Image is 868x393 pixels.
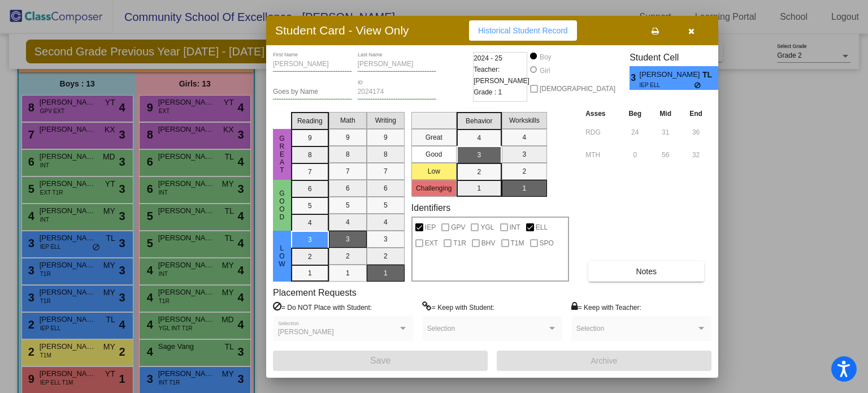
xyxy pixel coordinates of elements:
span: IEP ELL [640,81,695,89]
span: BHV [481,236,496,250]
span: Archive [591,356,618,365]
span: YGL [480,221,494,234]
div: Boy [539,52,552,62]
label: = Keep with Student: [422,301,494,313]
span: Great [277,135,287,174]
input: assessment [585,124,617,141]
span: ELL [536,221,548,234]
button: Archive [497,351,711,371]
span: Notes [636,267,657,276]
span: T1R [453,236,466,250]
span: Low [277,244,287,268]
span: GPV [451,221,465,234]
span: SPO [540,236,554,250]
h3: Student Card - View Only [275,23,409,37]
th: End [680,107,711,120]
input: goes by name [273,88,352,96]
span: [DEMOGRAPHIC_DATA] [540,82,615,96]
label: Identifiers [411,202,450,213]
th: Mid [650,107,680,120]
label: = Keep with Teacher: [571,301,641,313]
label: = Do NOT Place with Student: [273,301,372,313]
span: Teacher: [PERSON_NAME] [474,64,530,87]
h3: Student Cell [630,52,728,63]
span: TL [702,69,718,81]
span: Save [370,356,390,365]
th: Beg [619,107,650,120]
button: Historical Student Record [469,20,577,41]
span: T1M [511,236,524,250]
input: Enter ID [358,88,437,96]
span: Grade : 1 [474,87,502,98]
span: IEP [425,221,436,234]
span: [PERSON_NAME] [278,328,334,336]
span: 2024 - 25 [474,53,502,64]
button: Notes [588,261,704,282]
span: [PERSON_NAME] [640,69,702,81]
input: assessment [585,146,617,163]
span: 3 [718,71,728,85]
label: Placement Requests [273,287,357,298]
span: 3 [630,71,639,85]
span: EXT [425,236,438,250]
div: Girl [539,66,550,76]
span: Good [277,189,287,221]
span: Historical Student Record [478,26,568,35]
th: Asses [583,107,619,120]
button: Save [273,351,488,371]
span: INT [510,221,520,234]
